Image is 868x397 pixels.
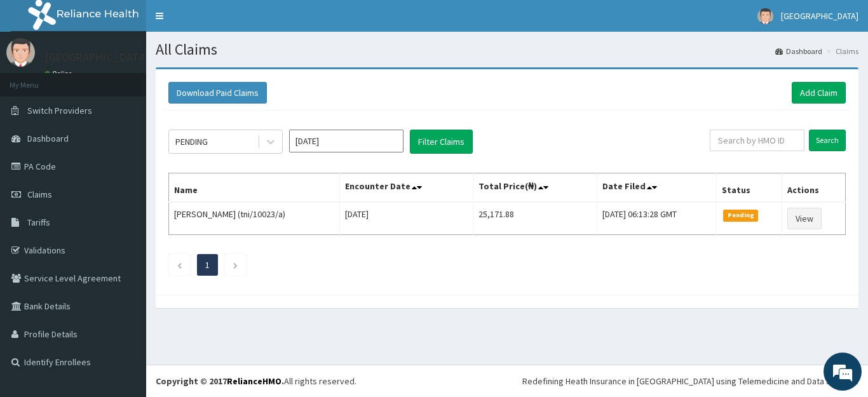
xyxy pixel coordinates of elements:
[710,130,804,151] input: Search by HMO ID
[473,202,597,235] td: 25,171.88
[597,173,717,203] th: Date Filed
[340,173,473,203] th: Encounter Date
[723,210,758,221] span: Pending
[156,41,858,58] h1: All Claims
[781,10,858,22] span: [GEOGRAPHIC_DATA]
[169,173,340,203] th: Name
[27,217,50,228] span: Tariffs
[824,46,858,57] li: Claims
[169,202,340,235] td: [PERSON_NAME] (tni/10023/a)
[473,173,597,203] th: Total Price(₦)
[175,135,208,148] div: PENDING
[792,82,846,104] a: Add Claim
[44,51,149,63] p: [GEOGRAPHIC_DATA]
[44,69,75,78] a: Online
[227,375,281,387] a: RelianceHMO
[27,133,69,144] span: Dashboard
[146,365,868,397] footer: All rights reserved.
[775,46,822,57] a: Dashboard
[597,202,717,235] td: [DATE] 06:13:28 GMT
[168,82,267,104] button: Download Paid Claims
[289,130,403,152] input: Select Month and Year
[717,173,782,203] th: Status
[27,105,92,116] span: Switch Providers
[156,375,284,387] strong: Copyright © 2017 .
[177,259,182,271] a: Previous page
[233,259,238,271] a: Next page
[809,130,846,151] input: Search
[27,189,52,200] span: Claims
[787,208,822,229] a: View
[340,202,473,235] td: [DATE]
[522,375,858,387] div: Redefining Heath Insurance in [GEOGRAPHIC_DATA] using Telemedicine and Data Science!
[782,173,846,203] th: Actions
[205,259,210,271] a: Page 1 is your current page
[757,8,773,24] img: User Image
[6,38,35,67] img: User Image
[410,130,473,154] button: Filter Claims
